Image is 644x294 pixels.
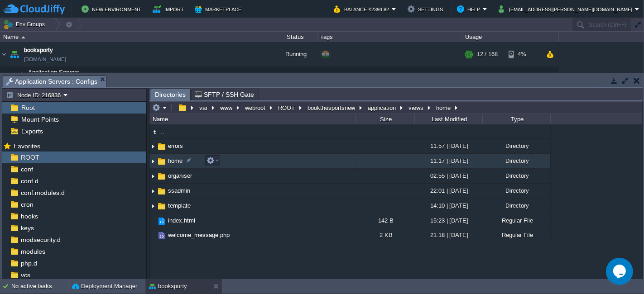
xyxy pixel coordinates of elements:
[149,213,157,228] img: AMDAwAAAACH5BAEAAAAALAAAAAABAAEAAAICRAEAOw==
[11,279,68,294] div: No active tasks
[19,259,38,267] span: php.d
[157,142,167,152] img: AMDAwAAAACH5BAEAAAAALAAAAAABAAEAAAICRAEAOw==
[19,271,32,279] a: vcs
[482,154,550,168] div: Directory
[482,169,550,183] div: Directory
[153,4,187,14] button: Import
[482,139,550,153] div: Directory
[195,89,254,100] span: SFTP / SSH Gate
[414,213,482,228] div: 15:23 | [DATE]
[356,114,414,124] div: Size
[12,142,42,150] span: Favorites
[509,67,538,85] div: 5%
[509,42,538,66] div: 4%
[24,55,66,64] a: [DOMAIN_NAME]
[408,4,446,14] button: Settings
[457,4,483,14] button: Help
[195,4,244,14] button: Marketplace
[19,115,60,123] a: Mount Points
[272,42,317,66] div: Running
[483,114,550,124] div: Type
[167,172,193,180] span: organiser
[155,89,186,100] span: Directories
[149,228,157,242] img: AMDAwAAAACH5BAEAAAAALAAAAAABAAEAAAICRAEAOw==
[415,114,482,124] div: Last Modified
[157,156,167,166] img: AMDAwAAAACH5BAEAAAAALAAAAAABAAEAAAICRAEAOw==
[167,157,184,165] span: home
[407,104,426,112] button: views
[606,258,635,285] iframe: chat widget
[167,187,192,194] a: ssadmin
[414,154,482,168] div: 11:17 | [DATE]
[482,228,550,242] div: Regular File
[21,36,25,38] img: AMDAwAAAACH5BAEAAAAALAAAAAABAAEAAAICRAEAOw==
[482,199,550,213] div: Directory
[149,184,157,198] img: AMDAwAAAACH5BAEAAAAALAAAAAABAAEAAAICRAEAOw==
[3,4,65,15] img: CloudJiffy
[3,18,48,31] button: Env Groups
[157,186,167,196] img: AMDAwAAAACH5BAEAAAAALAAAAAABAAEAAAICRAEAOw==
[27,68,81,76] span: Application Servers
[150,114,356,124] div: Name
[414,228,482,242] div: 21:18 | [DATE]
[157,171,167,181] img: AMDAwAAAACH5BAEAAAAALAAAAAABAAEAAAICRAEAOw==
[1,32,272,42] div: Name
[277,104,297,112] button: ROOT
[24,46,53,55] a: booksporty
[157,216,167,226] img: AMDAwAAAACH5BAEAAAAALAAAAAABAAEAAAICRAEAOw==
[273,32,317,42] div: Status
[356,228,414,242] div: 2 KB
[306,104,357,112] button: bookthesportsnew
[12,142,42,150] a: Favorites
[149,101,643,114] input: Click to enter the path
[167,142,184,150] a: errors
[19,127,44,135] a: Exports
[167,231,231,239] a: welcome_message.php
[477,42,498,66] div: 12 / 168
[414,184,482,198] div: 22:01 | [DATE]
[167,217,197,224] span: index.html
[463,32,558,42] div: Usage
[6,91,63,99] button: Node ID: 216836
[149,169,157,183] img: AMDAwAAAACH5BAEAAAAALAAAAAABAAEAAAICRAEAOw==
[334,4,392,14] button: Balance ₹2394.82
[6,67,12,85] img: AMDAwAAAACH5BAEAAAAALAAAAAABAAEAAAICRAEAOw==
[477,67,491,85] div: 1 / 84
[19,247,47,256] a: modules
[167,202,192,209] a: template
[19,165,34,173] a: conf
[149,154,157,168] img: AMDAwAAAACH5BAEAAAAALAAAAAABAAEAAAICRAEAOw==
[157,231,167,241] img: AMDAwAAAACH5BAEAAAAALAAAAAABAAEAAAICRAEAOw==
[435,104,453,112] button: home
[0,42,8,66] img: AMDAwAAAACH5BAEAAAAALAAAAAABAAEAAAICRAEAOw==
[149,199,157,213] img: AMDAwAAAACH5BAEAAAAALAAAAAABAAEAAAICRAEAOw==
[414,199,482,213] div: 14:10 | [DATE]
[159,128,166,135] span: ..
[149,139,157,153] img: AMDAwAAAACH5BAEAAAAALAAAAAABAAEAAAICRAEAOw==
[499,4,635,14] button: [EMAIL_ADDRESS][PERSON_NAME][DOMAIN_NAME]
[366,104,398,112] button: application
[19,224,35,232] a: keys
[19,153,41,161] a: ROOT
[19,236,62,244] a: modsecurity.d
[19,104,36,112] a: Root
[19,200,35,209] a: cron
[19,177,40,185] a: conf.d
[318,32,462,42] div: Tags
[149,127,159,137] img: AMDAwAAAACH5BAEAAAAALAAAAAABAAEAAAICRAEAOw==
[157,201,167,211] img: AMDAwAAAACH5BAEAAAAALAAAAAABAAEAAAICRAEAOw==
[19,189,66,197] a: conf.modules.d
